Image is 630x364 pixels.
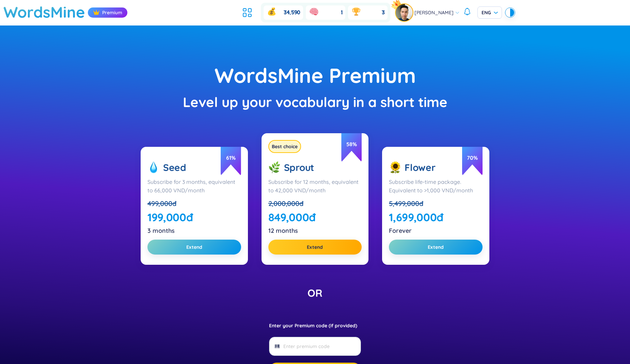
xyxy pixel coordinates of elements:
[482,9,498,16] span: ENG
[268,226,362,236] div: 12 months
[268,178,362,195] div: Subscribe for 12 months, equivalent to 42,000 VND/month
[307,244,323,250] span: Extend
[18,39,24,45] img: tab_domain_overview_orange.svg
[275,344,280,349] span: barcode
[147,161,241,174] div: Seed
[88,7,127,18] div: Premium
[283,343,346,350] input: Enter premium code
[389,240,483,255] button: Extend
[428,244,444,250] span: Extend
[147,240,241,255] button: Extend
[147,161,160,174] img: seed
[147,226,241,236] div: 3 months
[382,9,385,16] span: 3
[268,140,301,153] div: Best choice
[75,40,115,45] div: Keywords by Traffic
[221,143,241,176] span: 61 %
[11,18,16,23] img: website_grey.svg
[147,199,241,208] div: 499,000 đ
[269,322,357,329] p: Enter your Premium code (if provided)
[18,18,75,23] div: Domain: [DOMAIN_NAME]
[268,210,362,225] div: 849,000 đ
[389,199,483,208] div: 5,499,000 đ
[414,9,454,16] span: [PERSON_NAME]
[396,4,414,21] a: avatarpro
[68,39,73,45] img: tab_keywords_by_traffic_grey.svg
[268,240,362,255] button: Extend
[93,9,100,16] img: crown icon
[389,210,483,225] div: 1,699,000 đ
[389,161,483,174] div: Flower
[34,285,596,301] div: OR
[284,9,300,16] span: 34,590
[389,178,483,195] div: Subscribe life-time package. Equivalent to >1,000 VND/month
[11,11,16,16] img: logo_orange.svg
[34,91,596,113] div: Level up your vocabulary in a short time
[147,178,241,195] div: Subscribe for 3 months, equivalent to 66,000 VND/month
[26,40,61,45] div: Domain Overview
[186,244,202,250] span: Extend
[389,226,483,236] div: Forever
[396,4,413,21] img: avatar
[389,161,401,174] img: flower
[147,210,241,225] div: 199,000 đ
[268,161,281,174] img: sprout
[19,11,33,16] div: v 4.0.25
[462,143,483,176] span: 70 %
[341,9,343,16] span: 1
[34,59,596,91] div: WordsMine Premium
[268,199,362,208] div: 2,000,000 đ
[341,130,362,162] span: 58 %
[268,154,362,174] div: Sprout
